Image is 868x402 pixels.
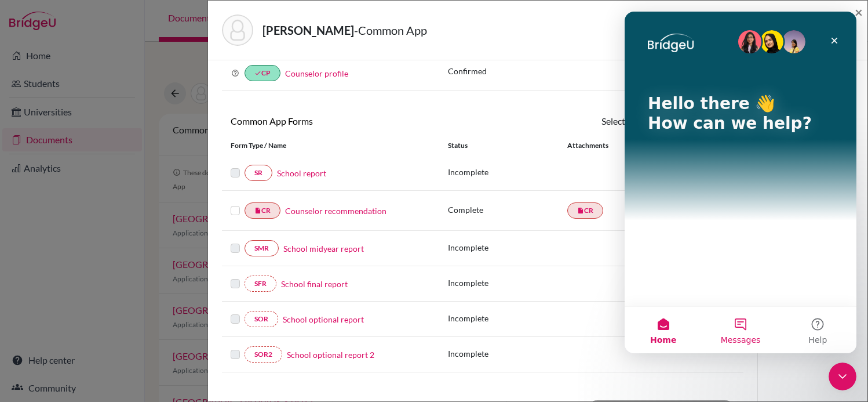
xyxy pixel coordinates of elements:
a: SMR [245,240,279,256]
div: Status [448,140,567,151]
a: insert_drive_fileCR [245,202,280,219]
i: insert_drive_file [254,207,261,214]
iframe: Intercom live chat [829,363,856,390]
span: × [855,3,863,20]
strong: [PERSON_NAME] [262,23,354,37]
a: School midyear report [283,242,364,255]
i: done [254,70,261,77]
p: Incomplete [448,166,567,178]
a: SR [245,165,272,181]
i: insert_drive_file [577,207,584,214]
a: SFR [245,276,276,292]
a: School optional report 2 [287,349,374,361]
a: Counselor profile [285,68,348,78]
iframe: Intercom live chat [625,12,856,353]
a: Counselor recommendation [285,205,386,217]
a: SOR2 [245,346,282,363]
a: School report [277,167,326,179]
button: Close [855,5,863,19]
a: SOR [245,311,278,327]
p: Incomplete [448,241,567,253]
a: School optional report [283,313,364,325]
p: Incomplete [448,277,567,289]
span: - Common App [354,23,427,37]
a: doneCP [245,65,280,81]
a: School final report [281,278,348,290]
h6: Common App Forms [222,115,483,126]
p: Incomplete [448,347,567,360]
div: Attachments [567,140,639,151]
div: Form Type / Name [222,140,439,151]
p: Confirmed [448,65,735,77]
a: insert_drive_fileCR [567,202,603,219]
p: Complete [448,204,567,216]
p: Incomplete [448,312,567,324]
div: Select common app forms to send [483,114,743,128]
